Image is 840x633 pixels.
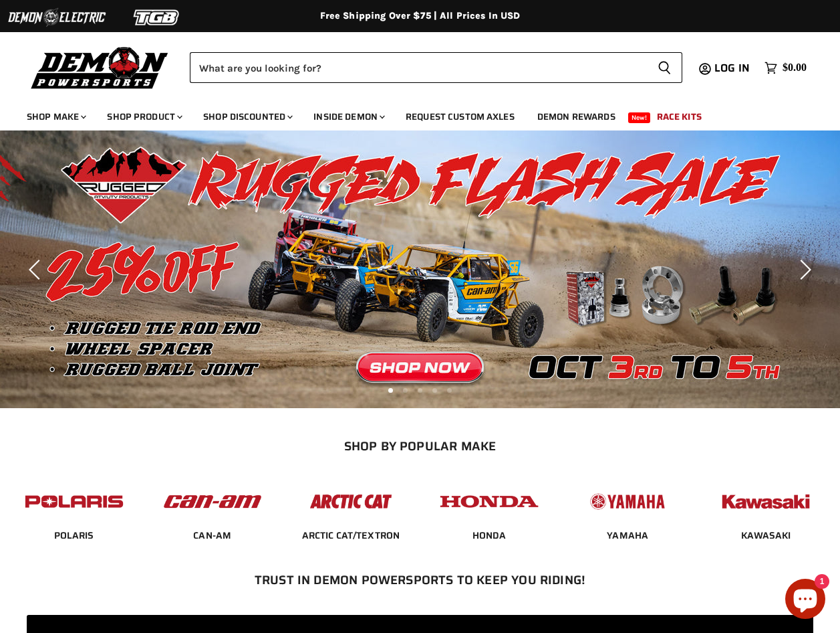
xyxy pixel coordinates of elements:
[783,62,807,74] span: $0.00
[17,103,94,130] a: Shop Make
[575,481,680,522] img: POPULAR_MAKE_logo_5_20258e7f-293c-4aac-afa8-159eaa299126.jpg
[193,103,301,130] a: Shop Discounted
[54,529,94,541] a: POLARIS
[27,43,173,91] img: Demon Powersports
[607,529,648,543] span: YAMAHA
[628,112,651,123] span: New!
[758,58,813,78] a: $0.00
[527,103,625,130] a: Demon Rewards
[741,529,791,543] span: KAWASAKI
[299,481,403,522] img: POPULAR_MAKE_logo_3_027535af-6171-4c5e-a9bc-f0eccd05c5d6.jpg
[303,103,393,130] a: Inside Demon
[17,439,824,453] h2: SHOP BY POPULAR MAKE
[17,98,803,130] ul: Main menu
[302,529,400,543] span: ARCTIC CAT/TEXTRON
[741,529,791,541] a: KAWASAKI
[193,529,231,541] a: CAN-AM
[647,52,682,83] button: Search
[607,529,648,541] a: YAMAHA
[7,5,107,30] img: Demon Electric Logo 2
[714,481,818,522] img: POPULAR_MAKE_logo_6_76e8c46f-2d1e-4ecc-b320-194822857d41.jpg
[107,5,207,30] img: TGB Logo 2
[22,481,126,522] img: POPULAR_MAKE_logo_2_dba48cf1-af45-46d4-8f73-953a0f002620.jpg
[437,481,541,522] img: POPULAR_MAKE_logo_4_4923a504-4bac-4306-a1be-165a52280178.jpg
[54,529,94,543] span: POLARIS
[432,388,437,393] li: Page dot 4
[708,62,758,74] a: Log in
[23,256,50,283] button: Previous
[714,60,750,76] span: Log in
[647,103,712,130] a: Race Kits
[388,388,393,393] li: Page dot 1
[32,573,809,587] h2: Trust In Demon Powersports To Keep You Riding!
[403,388,408,393] li: Page dot 2
[790,256,817,283] button: Next
[160,481,265,522] img: POPULAR_MAKE_logo_1_adc20308-ab24-48c4-9fac-e3c1a623d575.jpg
[190,52,682,83] form: Product
[781,579,829,622] inbox-online-store-chat: Shopify online store chat
[97,103,190,130] a: Shop Product
[472,529,507,541] a: HONDA
[193,529,231,543] span: CAN-AM
[418,388,422,393] li: Page dot 3
[302,529,400,541] a: ARCTIC CAT/TEXTRON
[396,103,525,130] a: Request Custom Axles
[472,529,507,543] span: HONDA
[190,52,647,83] input: Search
[447,388,452,393] li: Page dot 5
